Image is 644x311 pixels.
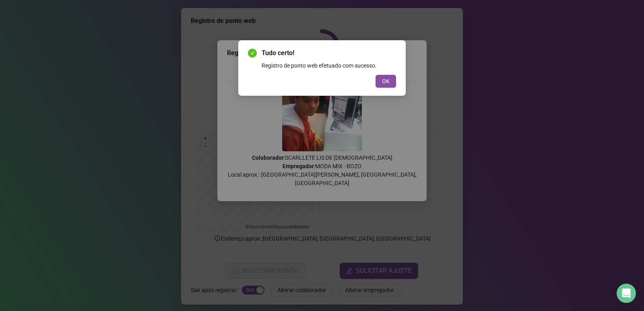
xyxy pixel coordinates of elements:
button: OK [376,75,396,88]
span: Tudo certo! [262,48,396,58]
span: check-circle [248,49,257,58]
div: Open Intercom Messenger [617,284,636,303]
span: OK [382,77,390,86]
div: Registro de ponto web efetuado com sucesso. [262,61,396,70]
